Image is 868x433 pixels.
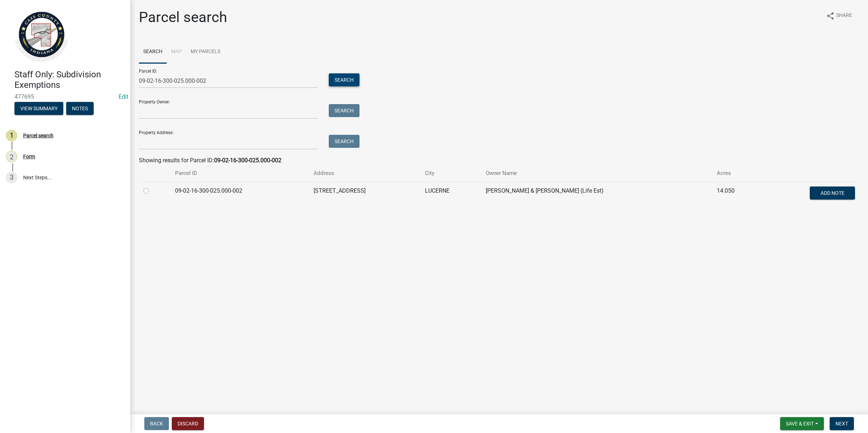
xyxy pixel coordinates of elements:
[421,182,481,206] td: LUCERNE
[329,73,359,86] button: Search
[119,93,128,100] wm-modal-confirm: Edit Application Number
[826,12,835,20] i: share
[14,69,124,90] h4: Staff Only: Subdivision Exemptions
[329,104,359,117] button: Search
[171,165,310,182] th: Parcel ID
[139,156,859,165] div: Showing results for Parcel ID:
[172,417,204,430] button: Discard
[144,417,169,430] button: Back
[712,182,761,206] td: 14.050
[712,165,761,182] th: Acres
[139,40,167,64] a: Search
[23,133,54,138] div: Parcel search
[309,182,420,206] td: [STREET_ADDRESS]
[786,421,814,426] span: Save & Exit
[66,106,94,112] wm-modal-confirm: Notes
[6,151,17,162] div: 2
[481,182,713,206] td: [PERSON_NAME] & [PERSON_NAME] (Life Est)
[836,12,852,20] span: Share
[6,130,17,141] div: 1
[481,165,713,182] th: Owner Name
[14,106,63,112] wm-modal-confirm: Summary
[23,154,35,159] div: Form
[171,182,310,206] td: 09-02-16-300-025.000-002
[150,421,163,426] span: Back
[14,102,63,115] button: View Summary
[810,187,855,200] button: Add Note
[820,9,858,23] button: shareShare
[6,172,17,183] div: 3
[14,8,69,62] img: Cass County, Indiana
[66,102,94,115] button: Notes
[214,157,281,164] strong: 09-02-16-300-025.000-002
[329,135,359,148] button: Search
[421,165,481,182] th: City
[14,93,116,100] span: 477695
[309,165,420,182] th: Address
[820,190,844,196] span: Add Note
[830,417,854,430] button: Next
[780,417,824,430] button: Save & Exit
[139,9,227,26] h1: Parcel search
[835,421,848,426] span: Next
[186,40,225,64] a: My Parcels
[119,93,128,100] a: Edit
